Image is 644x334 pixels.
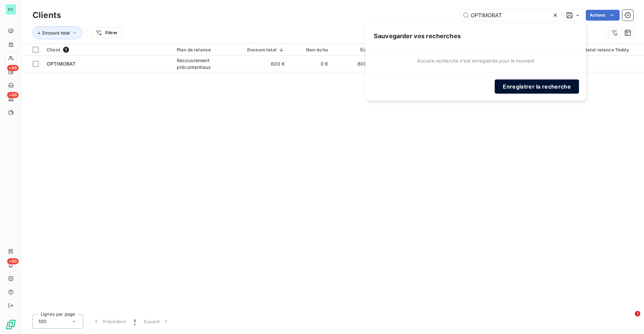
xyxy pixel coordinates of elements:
[63,47,69,53] span: 1
[621,311,637,327] iframe: Intercom live chat
[130,314,139,329] button: 1
[139,314,174,329] button: Suivant
[47,61,76,67] span: OPTIMOBAT
[243,56,289,72] td: 600 €
[177,57,239,71] div: Recouvrement précontentieux
[7,65,19,71] span: +99
[247,47,285,52] div: Encours total
[7,92,19,98] span: +99
[366,49,586,72] span: Aucune recherche n’est enregistrée pour le moment
[289,56,332,72] td: 0 €
[332,56,375,72] td: 600 €
[42,30,70,35] span: Encours total
[89,314,130,329] button: Précédent
[336,47,371,52] div: Échu
[134,318,135,325] span: 1
[582,47,637,52] div: Statut relance Teddy
[33,26,82,39] button: Encours total
[293,47,328,52] div: Non-échu
[7,258,19,264] span: +99
[5,4,16,15] div: EC
[91,27,122,38] button: Filtrer
[177,47,239,52] div: Plan de relance
[460,10,561,21] input: Rechercher
[33,9,61,21] h3: Clients
[635,311,640,316] span: 1
[5,319,16,330] img: Logo LeanPay
[38,318,46,325] span: 100
[495,79,579,94] button: Enregistrer la recherche
[366,23,586,49] span: Sauvegarder vos recherches
[47,47,60,52] span: Client
[586,10,620,21] button: Actions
